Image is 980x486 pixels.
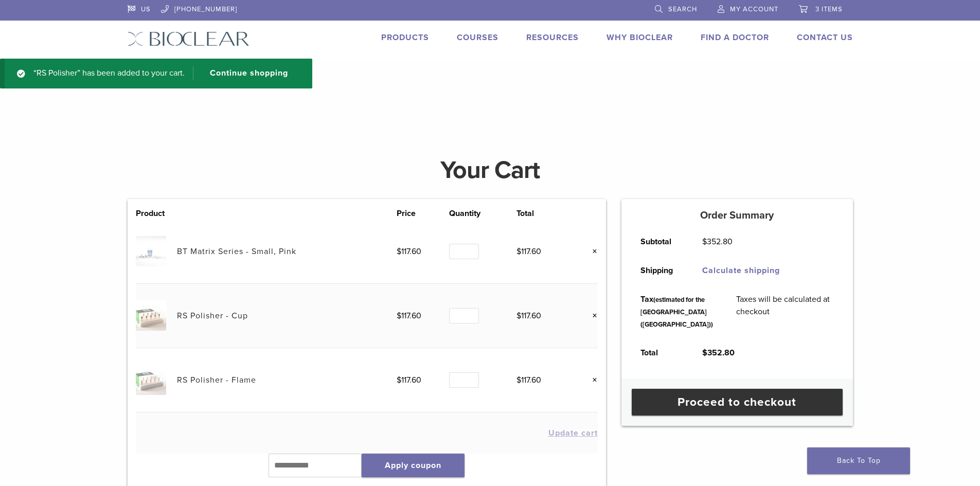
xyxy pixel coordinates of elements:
[397,311,421,321] bdi: 117.60
[516,207,569,220] th: Total
[702,348,735,358] bdi: 352.80
[397,375,421,385] bdi: 117.60
[136,300,166,331] img: RS Polisher - Cup
[516,311,541,321] bdi: 117.60
[584,245,598,258] a: Remove this item
[548,429,598,437] button: Update cart
[120,158,861,183] h1: Your Cart
[449,207,516,220] th: Quantity
[797,32,853,43] a: Contact Us
[629,338,691,367] th: Total
[136,236,166,266] img: BT Matrix Series - Small, Pink
[516,375,541,385] bdi: 117.60
[629,256,691,285] th: Shipping
[516,246,521,257] span: $
[702,237,707,247] span: $
[702,265,780,276] a: Calculate shipping
[640,296,713,329] small: (estimated for the [GEOGRAPHIC_DATA] ([GEOGRAPHIC_DATA]))
[668,5,697,13] span: Search
[516,375,521,385] span: $
[701,32,769,43] a: Find A Doctor
[629,227,691,256] th: Subtotal
[362,454,465,477] button: Apply coupon
[725,285,845,338] td: Taxes will be calculated at checkout
[516,246,541,257] bdi: 117.60
[702,348,707,358] span: $
[629,285,725,338] th: Tax
[807,447,910,474] a: Back To Top
[730,5,778,13] span: My Account
[702,237,733,247] bdi: 352.80
[177,375,256,385] a: RS Polisher - Flame
[381,32,429,43] a: Products
[516,311,521,321] span: $
[457,32,498,43] a: Courses
[815,5,843,13] span: 3 items
[584,309,598,322] a: Remove this item
[177,311,248,321] a: RS Polisher - Cup
[526,32,579,43] a: Resources
[397,246,421,257] bdi: 117.60
[177,246,296,257] a: BT Matrix Series - Small, Pink
[136,365,166,395] img: RS Polisher - Flame
[136,207,177,220] th: Product
[397,375,401,385] span: $
[584,373,598,387] a: Remove this item
[632,389,843,416] a: Proceed to checkout
[193,67,296,80] a: Continue shopping
[397,311,401,321] span: $
[607,32,673,43] a: Why Bioclear
[397,207,450,220] th: Price
[621,209,853,222] h5: Order Summary
[397,246,401,257] span: $
[128,31,250,46] img: Bioclear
